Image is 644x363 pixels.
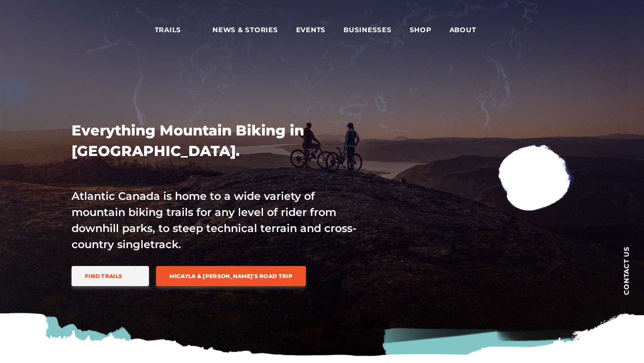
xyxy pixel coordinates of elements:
a: Find Trails trail icon [72,266,149,286]
span: Events [296,25,326,34]
span: Shop [410,25,432,34]
p: Atlantic Canada is home to a wide variety of mountain biking trails for any level of rider from d... [72,188,358,253]
span: Trails [155,25,195,34]
span: Find Trails [85,273,122,279]
a: Contact us [608,232,644,308]
span: Businesses [343,25,392,34]
h1: Everything Mountain Biking in [GEOGRAPHIC_DATA]. [72,120,358,161]
span: News & Stories [212,25,278,34]
a: Micayla & [PERSON_NAME]'s Road Trip [156,266,306,286]
span: About [449,25,490,34]
span: Micayla & [PERSON_NAME]'s Road Trip [169,273,292,279]
span: Contact us [623,246,630,295]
